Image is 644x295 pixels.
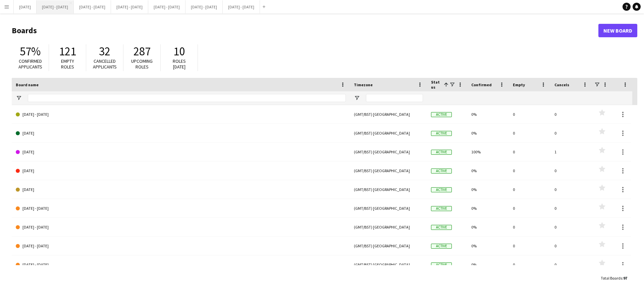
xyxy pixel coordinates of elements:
[74,0,111,13] button: [DATE] - [DATE]
[173,58,186,70] span: Roles [DATE]
[16,124,346,143] a: [DATE]
[350,161,427,180] div: (GMT/BST) [GEOGRAPHIC_DATA]
[431,187,452,192] span: Active
[509,237,550,255] div: 0
[185,0,223,13] button: [DATE] - [DATE]
[431,80,441,90] span: Status
[133,44,151,59] span: 287
[550,124,592,142] div: 0
[467,105,509,124] div: 0%
[350,180,427,199] div: (GMT/BST) [GEOGRAPHIC_DATA]
[350,199,427,217] div: (GMT/BST) [GEOGRAPHIC_DATA]
[354,82,373,87] span: Timezone
[37,0,74,13] button: [DATE] - [DATE]
[509,199,550,217] div: 0
[354,95,360,101] button: Open Filter Menu
[18,58,42,70] span: Confirmed applicants
[601,272,627,285] div: :
[550,161,592,180] div: 0
[431,150,452,155] span: Active
[431,262,452,267] span: Active
[93,58,117,70] span: Cancelled applicants
[99,44,110,59] span: 32
[467,218,509,236] div: 0%
[173,44,185,59] span: 10
[467,237,509,255] div: 0%
[12,26,598,36] h1: Boards
[431,244,452,249] span: Active
[16,237,346,255] a: [DATE] - [DATE]
[16,180,346,199] a: [DATE]
[509,255,550,274] div: 0
[131,58,153,70] span: Upcoming roles
[550,255,592,274] div: 0
[350,143,427,161] div: (GMT/BST) [GEOGRAPHIC_DATA]
[550,218,592,236] div: 0
[467,143,509,161] div: 100%
[16,255,346,274] a: [DATE] - [DATE]
[467,199,509,217] div: 0%
[509,161,550,180] div: 0
[16,218,346,237] a: [DATE] - [DATE]
[16,161,346,180] a: [DATE]
[431,131,452,136] span: Active
[598,24,637,37] a: New Board
[431,168,452,174] span: Active
[366,94,423,102] input: Timezone Filter Input
[550,180,592,199] div: 0
[59,44,76,59] span: 121
[223,0,260,13] button: [DATE] - [DATE]
[467,180,509,199] div: 0%
[471,82,492,87] span: Confirmed
[550,237,592,255] div: 0
[550,105,592,124] div: 0
[601,276,622,281] span: Total Boards
[554,82,569,87] span: Cancels
[509,218,550,236] div: 0
[111,0,148,13] button: [DATE] - [DATE]
[467,255,509,274] div: 0%
[16,199,346,218] a: [DATE] - [DATE]
[14,0,37,13] button: [DATE]
[16,105,346,124] a: [DATE] - [DATE]
[28,94,346,102] input: Board name Filter Input
[350,218,427,236] div: (GMT/BST) [GEOGRAPHIC_DATA]
[431,112,452,117] span: Active
[61,58,74,70] span: Empty roles
[467,161,509,180] div: 0%
[16,82,39,87] span: Board name
[16,95,22,101] button: Open Filter Menu
[550,199,592,217] div: 0
[467,124,509,142] div: 0%
[16,143,346,161] a: [DATE]
[350,105,427,124] div: (GMT/BST) [GEOGRAPHIC_DATA]
[509,180,550,199] div: 0
[350,124,427,142] div: (GMT/BST) [GEOGRAPHIC_DATA]
[431,225,452,230] span: Active
[509,143,550,161] div: 0
[350,255,427,274] div: (GMT/BST) [GEOGRAPHIC_DATA]
[148,0,185,13] button: [DATE] - [DATE]
[431,206,452,211] span: Active
[513,82,525,87] span: Empty
[509,105,550,124] div: 0
[550,143,592,161] div: 1
[509,124,550,142] div: 0
[20,44,41,59] span: 57%
[350,237,427,255] div: (GMT/BST) [GEOGRAPHIC_DATA]
[623,276,627,281] span: 97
